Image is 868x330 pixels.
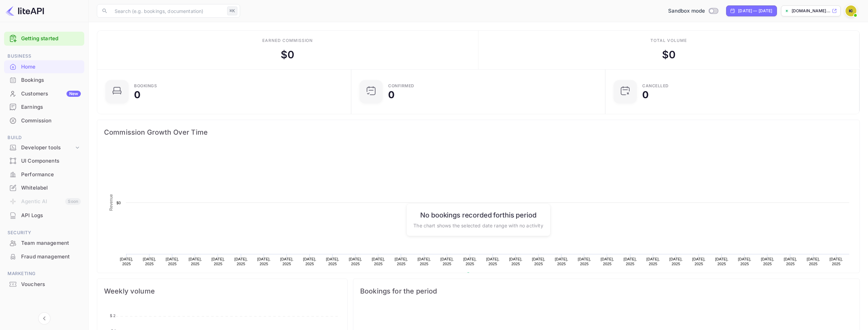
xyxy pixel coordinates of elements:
[143,257,156,266] text: [DATE], 2025
[262,37,313,44] div: Earned commission
[4,52,84,60] span: Business
[388,84,414,88] div: Confirmed
[326,257,339,266] text: [DATE], 2025
[234,257,248,266] text: [DATE], 2025
[111,4,224,18] input: Search (e.g. bookings, documentation)
[642,90,649,100] div: 0
[257,257,270,266] text: [DATE], 2025
[4,154,84,167] a: UI Components
[738,8,772,14] div: [DATE] — [DATE]
[4,250,84,263] a: Fraud management
[4,181,84,195] div: Whitelabel
[21,117,81,125] div: Commission
[349,257,362,266] text: [DATE], 2025
[668,7,705,15] span: Sandbox mode
[21,253,81,261] div: Fraud management
[38,312,50,325] button: Collapse navigation
[21,239,81,247] div: Team management
[360,286,853,297] span: Bookings for the period
[4,237,84,249] a: Team management
[21,76,81,84] div: Bookings
[211,257,225,266] text: [DATE], 2025
[4,237,84,250] div: Team management
[303,257,317,266] text: [DATE], 2025
[601,257,614,266] text: [DATE], 2025
[4,278,84,291] div: Vouchers
[116,201,121,205] text: $0
[4,87,84,101] div: CustomersNew
[642,84,669,88] div: CANCELLED
[715,257,729,266] text: [DATE], 2025
[109,194,114,211] text: Revenue
[650,37,687,44] div: Total volume
[280,257,293,266] text: [DATE], 2025
[4,209,84,222] div: API Logs
[4,134,84,141] span: Build
[21,171,81,179] div: Performance
[4,250,84,264] div: Fraud management
[4,87,84,100] a: CustomersNew
[21,212,81,220] div: API Logs
[555,257,568,266] text: [DATE], 2025
[662,47,676,62] div: $ 0
[486,257,500,266] text: [DATE], 2025
[395,257,408,266] text: [DATE], 2025
[21,35,81,43] a: Getting started
[417,257,431,266] text: [DATE], 2025
[21,103,81,111] div: Earnings
[21,184,81,192] div: Whitelabel
[665,7,721,15] div: Switch to Production mode
[4,142,84,154] div: Developer tools
[5,5,44,16] img: LiteAPI logo
[807,257,820,266] text: [DATE], 2025
[227,6,237,15] div: ⌘K
[4,32,84,46] div: Getting started
[669,257,682,266] text: [DATE], 2025
[413,211,543,219] h6: No bookings recorded for this period
[4,168,84,181] div: Performance
[281,47,294,62] div: $ 0
[21,90,81,98] div: Customers
[110,313,116,318] tspan: $ 2
[67,91,81,97] div: New
[463,257,476,266] text: [DATE], 2025
[792,8,830,14] p: [DOMAIN_NAME]...
[4,154,84,168] div: UI Components
[532,257,545,266] text: [DATE], 2025
[104,286,340,297] span: Weekly volume
[4,114,84,127] div: Commission
[726,5,777,16] div: Click to change the date range period
[646,257,660,266] text: [DATE], 2025
[21,157,81,165] div: UI Components
[388,90,395,100] div: 0
[4,60,84,73] a: Home
[4,209,84,222] a: API Logs
[845,5,856,16] img: Internal Crew
[761,257,774,266] text: [DATE], 2025
[166,257,179,266] text: [DATE], 2025
[21,63,81,71] div: Home
[120,257,133,266] text: [DATE], 2025
[4,181,84,194] a: Whitelabel
[4,229,84,237] span: Security
[4,270,84,277] span: Marketing
[692,257,706,266] text: [DATE], 2025
[134,84,157,88] div: Bookings
[509,257,523,266] text: [DATE], 2025
[738,257,751,266] text: [DATE], 2025
[4,168,84,181] a: Performance
[4,114,84,127] a: Commission
[578,257,591,266] text: [DATE], 2025
[473,272,490,277] text: Revenue
[4,74,84,87] div: Bookings
[4,60,84,74] div: Home
[4,101,84,114] div: Earnings
[4,101,84,113] a: Earnings
[829,257,843,266] text: [DATE], 2025
[784,257,797,266] text: [DATE], 2025
[104,127,853,138] span: Commission Growth Over Time
[440,257,454,266] text: [DATE], 2025
[4,74,84,86] a: Bookings
[21,281,81,288] div: Vouchers
[134,90,141,100] div: 0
